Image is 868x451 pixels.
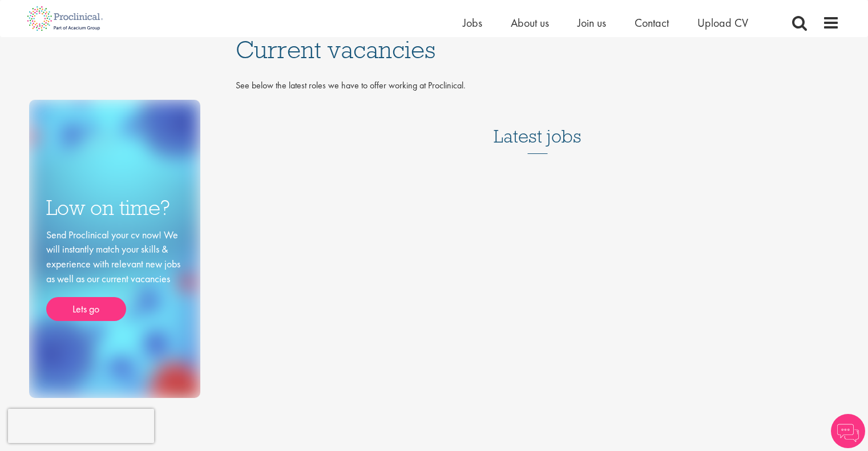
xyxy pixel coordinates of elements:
[236,79,839,92] p: See below the latest roles we have to offer working at Proclinical.
[697,15,748,30] a: Upload CV
[831,414,865,448] img: Chatbot
[46,197,183,219] h3: Low on time?
[46,227,183,322] div: Send Proclinical your cv now! We will instantly match your skills & experience with relevant new ...
[494,98,582,154] h3: Latest jobs
[8,409,154,443] iframe: reCAPTCHA
[635,15,669,30] a: Contact
[511,15,549,30] a: About us
[236,34,435,65] span: Current vacancies
[578,15,606,30] a: Join us
[463,15,482,30] a: Jobs
[46,297,126,321] a: Lets go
